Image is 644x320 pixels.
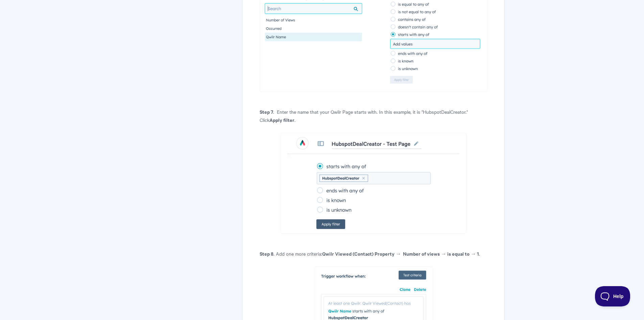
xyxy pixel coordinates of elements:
[260,108,273,115] strong: Step 7
[269,116,294,123] strong: Apply filter
[260,250,273,257] strong: Step 8
[260,108,487,124] p: . Enter the name that your Qwilr Page starts with. In this example, it is "HubspotDealCreator." C...
[595,286,630,306] iframe: Toggle Customer Support
[322,250,479,257] strong: Qwilr Viewed (Contact) Property → Number of views → is equal to → 1
[260,250,487,258] p: . Add one more criteria: .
